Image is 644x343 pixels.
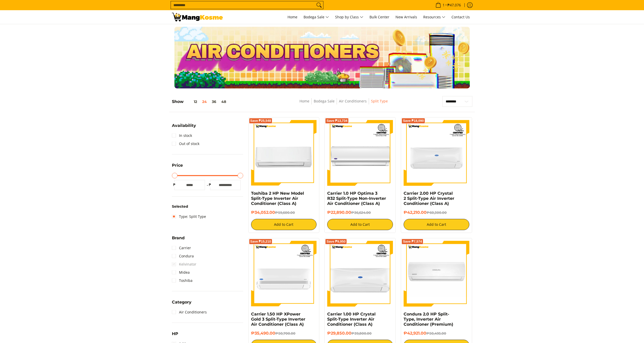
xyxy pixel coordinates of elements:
[172,244,191,252] a: Carrier
[172,13,223,21] img: Bodega Sale Aircon l Mang Kosme: Home Appliances Warehouse Sale Split Type
[172,332,178,336] span: HP
[275,210,295,215] del: ₱59,600.00
[264,98,423,110] nav: Breadcrumbs
[404,210,469,215] h6: ₱42,210.00
[315,1,323,9] button: Search
[172,236,185,240] span: Brand
[172,140,199,148] a: Out of stock
[172,268,190,276] a: Midea
[447,3,462,7] span: ₱47,076
[250,240,271,243] span: Save ₱15,210
[404,312,453,327] a: Condura 2.0 HP Split-Type, Inverter Air Conditioner (Premium)
[172,124,196,128] span: Availability
[426,331,446,335] del: ₱50,495.00
[172,308,207,316] a: Air Conditioners
[423,14,445,20] span: Resources
[172,236,185,244] summary: Open
[285,10,300,24] a: Home
[172,99,229,104] h5: Show
[351,210,371,215] del: ₱36,624.00
[251,312,305,327] a: Carrier 1.50 HP XPower Gold 3 Split-Type Inverter Air Conditioner (Class A)
[299,99,309,103] a: Home
[251,120,317,186] img: Toshiba 2 HP New Model Split-Type Inverter Air Conditioner (Class A)
[403,119,424,122] span: Save ₱18,090
[251,331,317,336] h6: ₱35,490.00
[251,219,317,230] button: Add to Cart
[172,300,191,308] summary: Open
[327,120,393,186] img: Carrier 1.0 HP Optima 3 R32 Split-Type Non-Inverter Air Conditioner (Class A)
[275,331,295,335] del: ₱50,700.00
[327,312,376,327] a: Carrier 1.00 HP Crystal Split-Type Inverter Air Conditioner (Class A)
[172,182,177,187] span: ₱
[327,191,386,206] a: Carrier 1.0 HP Optima 3 R32 Split-Type Non-Inverter Air Conditioner (Class A)
[367,10,392,24] a: Bulk Center
[335,14,363,20] span: Shop by Class
[172,163,183,171] summary: Open
[172,332,178,340] summary: Open
[404,191,454,206] a: Carrier 2.00 HP Crystal 2 Split-Type Air Inverter Conditioner (Class A)
[442,3,445,7] span: 1
[219,100,229,104] button: 48
[326,240,346,243] span: Save ₱9,950
[200,100,209,104] button: 24
[404,241,469,307] img: condura-split-type-inverter-air-conditioner-class-b-full-view-mang-kosme
[209,100,219,104] button: 36
[172,163,183,167] span: Price
[250,119,271,122] span: Save ₱25,548
[172,213,206,221] a: Type: Split Type
[251,210,317,215] h6: ₱34,052.00
[251,241,317,307] img: Carrier 1.50 HP XPower Gold 3 Split-Type Inverter Air Conditioner (Class A)
[333,10,366,24] a: Shop by Class
[404,219,469,230] button: Add to Cart
[371,98,388,104] span: Split Type
[403,240,422,243] span: Save ₱7,574
[314,99,335,103] a: Bodega Sale
[301,10,332,24] a: Bodega Sale
[393,10,420,24] a: New Arrivals
[404,331,469,336] h6: ₱42,921.00
[327,331,393,336] h6: ₱29,850.00
[327,219,393,230] button: Add to Cart
[421,10,448,24] a: Resources
[369,15,389,19] span: Bulk Center
[451,15,470,19] span: Contact Us
[327,210,393,215] h6: ₱22,890.00
[251,191,304,206] a: Toshiba 2 HP New Model Split-Type Inverter Air Conditioner (Class A)
[228,10,472,24] nav: Main Menu
[172,300,191,304] span: Category
[404,120,469,186] img: Carrier 2.00 HP Crystal 2 Split-Type Air Inverter Conditioner (Class A)
[287,15,297,19] span: Home
[172,124,196,131] summary: Open
[427,210,447,215] del: ₱60,300.00
[304,14,329,20] span: Bodega Sale
[172,276,193,285] a: Toshiba
[449,10,472,24] a: Contact Us
[339,99,367,103] a: Air Conditioners
[172,204,243,209] h6: Selected
[351,331,372,335] del: ₱39,800.00
[172,131,192,140] a: In stock
[395,15,417,19] span: New Arrivals
[172,252,194,260] a: Condura
[184,100,200,104] button: 12
[327,241,393,307] img: Carrier 1.00 HP Crystal Split-Type Inverter Air Conditioner (Class A)
[326,119,347,122] span: Save ₱13,734
[172,260,196,268] span: Kelvinator
[434,2,462,8] span: •
[208,182,213,187] span: ₱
